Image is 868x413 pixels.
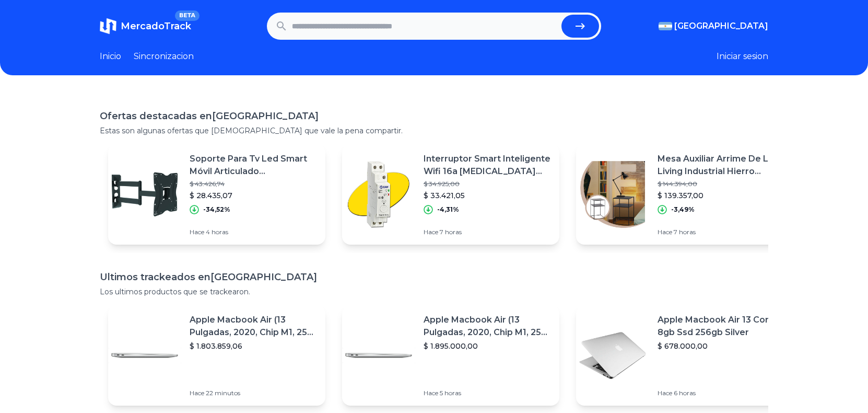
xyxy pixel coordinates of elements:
p: Hace 5 horas [424,389,551,397]
p: Los ultimos productos que se trackearon. [100,286,768,297]
span: BETA [175,10,200,21]
p: $ 34.925,00 [424,180,551,188]
a: Inicio [100,50,121,63]
img: Featured image [108,158,181,231]
p: $ 33.421,05 [424,190,551,201]
p: Hace 22 minutos [190,389,317,397]
img: Featured image [576,158,649,231]
a: MercadoTrackBETA [100,18,191,35]
button: Iniciar sesion [717,50,768,63]
p: -3,49% [671,205,695,214]
button: [GEOGRAPHIC_DATA] [659,20,768,32]
p: Apple Macbook Air 13 Core I5 8gb Ssd 256gb Silver [658,314,785,339]
p: Apple Macbook Air (13 Pulgadas, 2020, Chip M1, 256 Gb De Ssd, 8 Gb De Ram) - Plata [190,314,317,339]
p: Interruptor Smart Inteligente Wifi 16a [MEDICAL_DATA] Baw [424,153,551,178]
a: Featured imageApple Macbook Air (13 Pulgadas, 2020, Chip M1, 256 Gb De Ssd, 8 Gb De Ram) - Plata$... [342,305,559,406]
p: -4,31% [437,205,459,214]
img: Argentina [659,22,672,30]
a: Featured imageMesa Auxiliar Arrime De Luz Living Industrial Hierro Moderna$ 144.394,00$ 139.357,0... [576,144,793,245]
h1: Ofertas destacadas en [GEOGRAPHIC_DATA] [100,109,768,123]
a: Sincronizacion [134,50,194,63]
p: $ 43.426,74 [190,180,317,188]
p: $ 1.895.000,00 [424,341,551,351]
p: Hace 7 horas [424,228,551,236]
h1: Ultimos trackeados en [GEOGRAPHIC_DATA] [100,270,768,284]
p: $ 1.803.859,06 [190,341,317,351]
p: Estas son algunas ofertas que [DEMOGRAPHIC_DATA] que vale la pena compartir. [100,125,768,136]
p: $ 144.394,00 [658,180,785,188]
img: Featured image [342,158,415,231]
p: Apple Macbook Air (13 Pulgadas, 2020, Chip M1, 256 Gb De Ssd, 8 Gb De Ram) - Plata [424,314,551,339]
a: Featured imageInterruptor Smart Inteligente Wifi 16a [MEDICAL_DATA] Baw$ 34.925,00$ 33.421,05-4,3... [342,144,559,245]
span: MercadoTrack [121,20,191,32]
img: MercadoTrack [100,18,116,35]
img: Featured image [576,319,649,392]
p: -34,52% [203,205,230,214]
p: $ 139.357,00 [658,190,785,201]
p: Mesa Auxiliar Arrime De Luz Living Industrial Hierro Moderna [658,153,785,178]
a: Featured imageApple Macbook Air (13 Pulgadas, 2020, Chip M1, 256 Gb De Ssd, 8 Gb De Ram) - Plata$... [108,305,325,406]
p: Hace 4 horas [190,228,317,236]
p: $ 678.000,00 [658,341,785,351]
p: $ 28.435,07 [190,190,317,201]
img: Featured image [108,319,181,392]
span: [GEOGRAPHIC_DATA] [674,20,768,32]
p: Hace 6 horas [658,389,785,397]
p: Hace 7 horas [658,228,785,236]
a: Featured imageApple Macbook Air 13 Core I5 8gb Ssd 256gb Silver$ 678.000,00Hace 6 horas [576,305,793,406]
p: Soporte Para Tv Led Smart Móvil Articulado [PHONE_NUMBER] [190,153,317,178]
img: Featured image [342,319,415,392]
a: Featured imageSoporte Para Tv Led Smart Móvil Articulado [PHONE_NUMBER]$ 43.426,74$ 28.435,07-34,... [108,144,325,245]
